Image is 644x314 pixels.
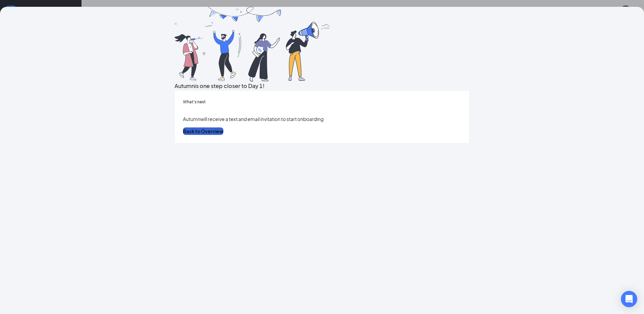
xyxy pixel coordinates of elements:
h5: What’s next [183,99,461,105]
div: Open Intercom Messenger [621,291,637,307]
img: you are all set [174,7,331,82]
h3: Autumn is one step closer to Day 1! [174,82,470,90]
p: Autumn will receive a text and email invitation to start onboarding [183,115,461,123]
button: Back to Overview [183,127,223,135]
